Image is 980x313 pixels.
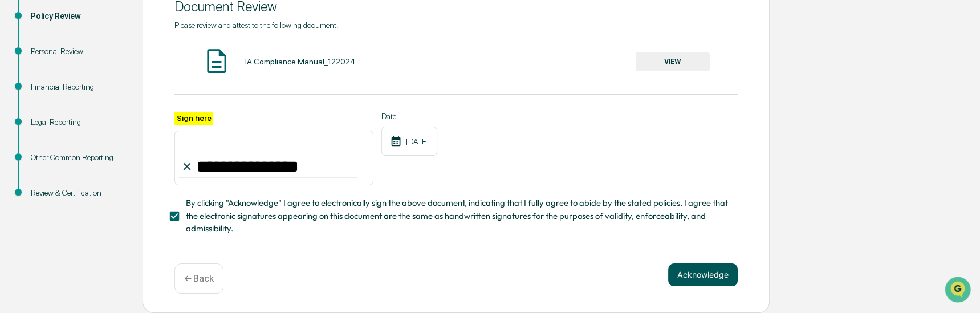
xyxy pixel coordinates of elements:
div: Legal Reporting [31,116,124,128]
div: [DATE] [381,127,437,156]
a: Powered byPylon [80,194,138,203]
div: Personal Review [31,46,124,58]
div: Other Common Reporting [31,152,124,164]
div: 🔎 [11,168,21,177]
div: Review & Certification [31,187,124,199]
img: Document Icon [202,47,231,75]
div: Policy Review [31,10,124,22]
span: By clicking "Acknowledge" I agree to electronically sign the above document, indicating that I fu... [186,197,729,235]
div: 🖐️ [11,146,21,155]
label: Sign here [174,112,213,125]
span: Pylon [113,194,138,203]
iframe: Open customer support [944,275,974,306]
button: Acknowledge [668,263,738,286]
span: Data Lookup [23,166,72,178]
button: Start new chat [194,92,208,105]
span: Preclearance [23,145,74,156]
label: Date [381,112,437,121]
a: 🔎Data Lookup [7,162,76,182]
div: Financial Reporting [31,81,124,93]
div: Start new chat [39,88,187,100]
a: 🖐️Preclearance [7,140,78,161]
span: Attestations [94,145,141,156]
p: How can we help? [11,25,208,43]
p: ← Back [184,273,214,284]
div: 🗄️ [83,146,92,155]
a: 🗄️Attestations [78,140,146,161]
span: Please review and attest to the following document. [174,21,338,30]
div: We're available if you need us! [39,100,144,109]
div: IA Compliance Manual_122024 [245,57,356,66]
button: VIEW [636,52,710,71]
img: 1746055101610-c473b297-6a78-478c-a979-82029cc54cd1 [11,88,32,109]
